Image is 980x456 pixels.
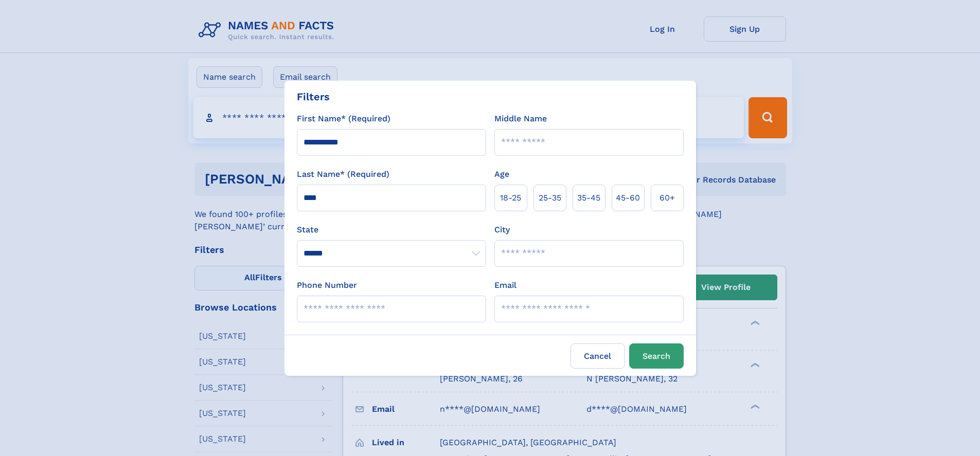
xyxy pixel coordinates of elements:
[616,192,640,204] span: 45‑60
[297,113,390,125] label: First Name* (Required)
[297,89,330,104] div: Filters
[660,192,675,204] span: 60+
[571,343,625,369] label: Cancel
[494,224,510,236] label: City
[494,168,509,180] label: Age
[297,224,486,236] label: State
[539,192,561,204] span: 25‑35
[629,343,684,369] button: Search
[494,113,547,125] label: Middle Name
[297,168,389,180] label: Last Name* (Required)
[577,192,600,204] span: 35‑45
[494,279,516,291] label: Email
[500,192,521,204] span: 18‑25
[297,279,357,291] label: Phone Number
